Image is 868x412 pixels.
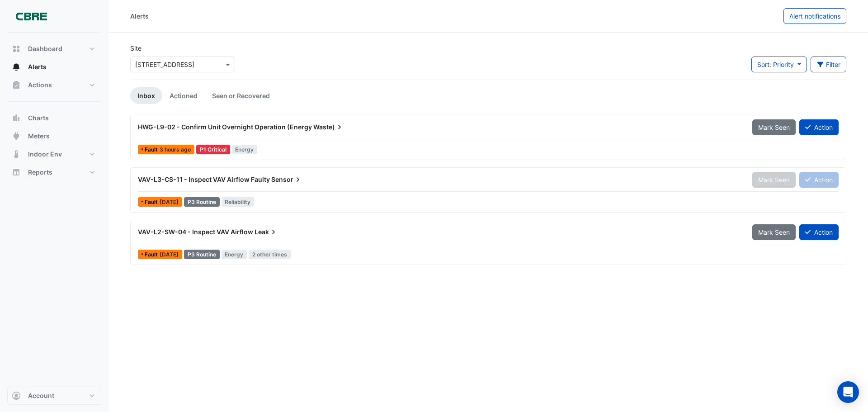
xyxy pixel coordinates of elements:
[12,44,21,53] app-icon: Dashboard
[11,7,52,25] img: Company Logo
[28,132,50,141] span: Meters
[752,119,796,135] button: Mark Seen
[7,145,101,163] button: Indoor Env
[28,150,62,159] span: Indoor Env
[751,57,807,72] button: Sort: Priority
[162,87,205,104] a: Actioned
[196,145,230,154] div: P1 Critical
[271,175,302,184] span: Sensor
[799,119,839,135] button: Action
[160,146,191,153] span: Mon 15-Sep-2025 05:37 AEST
[160,251,179,258] span: Fri 12-Sep-2025 07:52 AEST
[145,147,160,152] span: Fault
[799,224,839,240] button: Action
[12,132,21,141] app-icon: Meters
[138,175,270,183] span: VAV-L3-CS-11 - Inspect VAV Airflow Faulty
[313,123,344,132] span: Waste)
[7,387,101,405] button: Account
[160,199,179,205] span: Sun 14-Sep-2025 06:50 AEST
[130,11,149,21] div: Alerts
[12,114,21,123] app-icon: Charts
[232,145,258,154] span: Energy
[12,150,21,159] app-icon: Indoor Env
[789,12,840,20] span: Alert notifications
[758,123,790,131] span: Mark Seen
[205,87,277,104] a: Seen or Recovered
[752,224,796,240] button: Mark Seen
[837,381,859,403] div: Open Intercom Messenger
[222,197,255,207] span: Reliability
[138,123,312,131] span: HWG-L9-02 - Confirm Unit Overnight Operation (Energy
[7,58,101,76] button: Alerts
[249,250,291,259] span: 2 other times
[28,62,47,71] span: Alerts
[758,228,790,236] span: Mark Seen
[138,228,253,236] span: VAV-L2-SW-04 - Inspect VAV Airflow
[7,40,101,58] button: Dashboard
[7,109,101,127] button: Charts
[811,57,847,72] button: Filter
[783,8,846,24] button: Alert notifications
[184,250,220,259] div: P3 Routine
[7,163,101,181] button: Reports
[12,81,21,90] app-icon: Actions
[130,43,142,53] label: Site
[28,44,62,53] span: Dashboard
[255,227,278,237] span: Leak
[12,168,21,177] app-icon: Reports
[7,76,101,94] button: Actions
[28,114,49,123] span: Charts
[757,61,794,68] span: Sort: Priority
[28,168,52,177] span: Reports
[145,199,160,205] span: Fault
[184,197,220,207] div: P3 Routine
[28,81,52,90] span: Actions
[12,62,21,71] app-icon: Alerts
[7,127,101,145] button: Meters
[130,87,162,104] a: Inbox
[28,391,54,400] span: Account
[222,250,247,259] span: Energy
[145,252,160,257] span: Fault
